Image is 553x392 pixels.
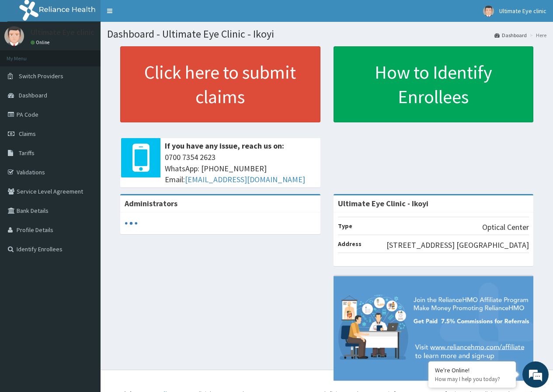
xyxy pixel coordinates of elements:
[334,276,534,381] img: provider-team-banner.png
[338,198,428,208] strong: Ultimate Eye Clinic - Ikoyi
[19,72,63,80] span: Switch Providers
[125,217,138,230] svg: audio-loading
[483,6,494,17] img: User Image
[19,130,36,138] span: Claims
[494,31,527,39] a: Dashboard
[125,198,177,208] b: Administrators
[338,240,362,248] b: Address
[499,7,546,15] span: Ultimate Eye clinic
[19,149,35,157] span: Tariffs
[4,26,24,46] img: User Image
[482,222,529,233] p: Optical Center
[165,141,284,151] b: If you have any issue, reach us on:
[107,28,546,40] h1: Dashboard - Ultimate Eye Clinic - Ikoyi
[435,366,509,374] div: We're Online!
[19,91,47,99] span: Dashboard
[435,375,509,383] p: How may I help you today?
[334,46,534,122] a: How to Identify Enrollees
[31,28,94,36] p: Ultimate Eye clinic
[165,152,316,185] span: 0700 7354 2623 WhatsApp: [PHONE_NUMBER] Email:
[386,239,529,251] p: [STREET_ADDRESS] [GEOGRAPHIC_DATA]
[31,39,52,45] a: Online
[528,31,546,39] li: Here
[185,174,305,184] a: [EMAIL_ADDRESS][DOMAIN_NAME]
[120,46,320,122] a: Click here to submit claims
[338,222,352,230] b: Type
